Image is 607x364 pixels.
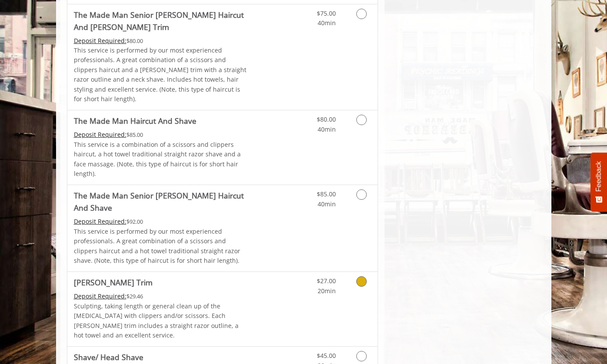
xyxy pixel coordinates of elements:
[74,36,249,46] div: $80.00
[74,140,249,179] p: This service is a combination of a scissors and clippers haircut, a hot towel traditional straigh...
[74,276,153,288] b: [PERSON_NAME] Trim
[317,277,336,285] span: $27.00
[74,189,249,214] b: The Made Man Senior [PERSON_NAME] Haircut And Shave
[74,292,126,300] span: This service needs some Advance to be paid before we block your appointment
[317,351,336,360] span: $45.00
[74,46,249,104] p: This service is performed by our most experienced professionals. A great combination of a scissor...
[74,291,249,301] div: $29.46
[74,217,126,225] span: This service needs some Advance to be paid before we block your appointment
[74,36,126,45] span: This service needs some Advance to be paid before we block your appointment
[74,130,126,139] span: This service needs some Advance to be paid before we block your appointment
[595,161,603,192] span: Feedback
[317,9,336,17] span: $75.00
[318,200,336,208] span: 40min
[74,351,143,363] b: Shave/ Head Shave
[318,19,336,27] span: 40min
[317,115,336,123] span: $80.00
[74,301,249,341] p: Sculpting, taking length or general clean up of the [MEDICAL_DATA] with clippers and/or scissors....
[317,190,336,198] span: $85.00
[74,227,249,266] p: This service is performed by our most experienced professionals. A great combination of a scissor...
[74,130,249,139] div: $85.00
[318,287,336,295] span: 20min
[318,125,336,133] span: 40min
[590,152,607,212] button: Feedback - Show survey
[74,115,196,127] b: The Made Man Haircut And Shave
[74,217,249,226] div: $92.00
[74,9,249,33] b: The Made Man Senior [PERSON_NAME] Haircut And [PERSON_NAME] Trim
